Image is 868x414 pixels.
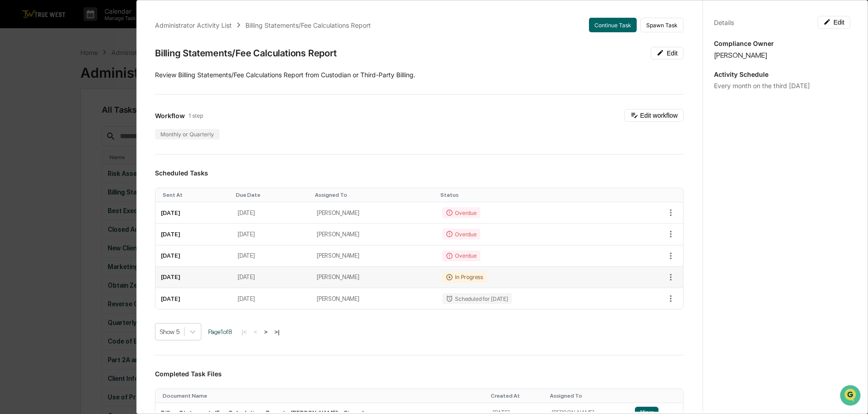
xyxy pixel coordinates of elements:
p: Compliance Owner [714,40,850,47]
div: Billing Statements/Fee Calculations Report [155,48,337,59]
button: Spawn Task [640,18,683,32]
td: [PERSON_NAME] [311,267,437,288]
button: Edit [818,16,850,29]
span: Page 1 of 8 [208,328,232,335]
span: Preclearance [18,115,59,124]
td: [DATE] [232,245,311,267]
div: Toggle SortBy [236,192,308,198]
div: 🗄️ [66,115,73,123]
div: Toggle SortBy [163,393,484,399]
div: Details [714,19,734,26]
div: Overdue [442,250,480,261]
td: [PERSON_NAME] [311,202,437,224]
button: |< [239,328,249,336]
button: < [251,328,260,336]
td: [DATE] [232,202,311,224]
span: Attestations [75,115,113,124]
button: Continue Task [589,18,637,32]
td: [DATE] [155,267,232,288]
span: 1 step [189,112,203,119]
div: Toggle SortBy [315,192,433,198]
div: Start new chat [31,70,149,79]
div: Monthly or Quarterly [155,129,219,140]
div: Toggle SortBy [491,393,543,399]
div: Administrator Activity List [155,21,232,29]
a: 🗄️Attestations [62,111,116,127]
div: 🖐️ [9,115,16,123]
span: Pylon [90,154,110,161]
div: Scheduled for [DATE] [442,293,511,304]
button: Start new chat [155,72,165,83]
a: 🖐️Preclearance [5,111,62,127]
div: Toggle SortBy [637,393,679,399]
div: Overdue [442,207,480,218]
td: [DATE] [155,288,232,309]
p: Review Billing Statements/Fee Calculations Report from Custodian or Third-Party Billing. [155,70,683,80]
h3: Scheduled Tasks [155,169,683,177]
div: Every month on the third [DATE] [714,82,850,90]
div: Overdue [442,229,480,239]
td: [DATE] [232,224,311,245]
td: [DATE] [155,224,232,245]
div: Toggle SortBy [550,393,626,399]
a: Powered byPylon [64,154,110,161]
div: We're available if you need us! [31,79,115,86]
td: [DATE] [155,202,232,224]
button: Edit [651,47,683,60]
button: >| [272,328,282,336]
p: Activity Schedule [714,70,850,78]
button: > [261,328,270,336]
input: Clear [24,41,150,51]
p: How can we help? [9,19,165,34]
td: [PERSON_NAME] [311,224,437,245]
td: [PERSON_NAME] [311,245,437,267]
button: Edit workflow [624,109,683,122]
td: [PERSON_NAME] [311,288,437,309]
td: [DATE] [232,288,311,309]
span: Workflow [155,112,185,120]
td: [DATE] [155,245,232,267]
div: [PERSON_NAME] [714,51,850,60]
td: [DATE] [232,267,311,288]
a: 🔎Data Lookup [5,128,61,145]
h3: Completed Task Files [155,370,683,378]
div: Toggle SortBy [440,192,621,198]
div: Billing Statements/Fee Calculations Report [245,21,371,29]
div: Toggle SortBy [163,192,229,198]
img: 1746055101610-c473b297-6a78-478c-a979-82029cc54cd1 [9,70,25,86]
div: In Progress [442,272,486,283]
span: Data Lookup [18,132,57,141]
iframe: Open customer support [839,384,863,409]
div: 🔎 [9,133,16,140]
